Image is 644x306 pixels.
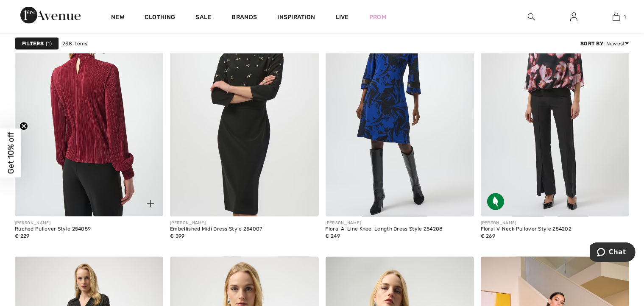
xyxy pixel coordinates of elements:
a: New [111,14,124,22]
a: Sign In [563,12,584,22]
div: [PERSON_NAME] [170,220,262,226]
div: Floral V-Neck Pullover Style 254202 [481,226,572,232]
a: Live [336,13,349,22]
span: 1 [624,13,626,21]
span: € 229 [15,233,30,239]
strong: Sort By [580,41,603,47]
span: 238 items [62,40,88,47]
div: : Newest [580,40,629,47]
a: Sale [195,14,211,22]
img: search the website [528,12,535,22]
span: € 249 [326,233,340,239]
span: € 269 [481,233,496,239]
iframe: Opens a widget where you can chat to one of our agents [590,242,636,264]
button: Close teaser [20,122,28,131]
a: Brands [232,14,257,22]
div: Floral A-Line Knee-Length Dress Style 254208 [326,226,443,232]
span: Inspiration [277,14,315,22]
span: € 399 [170,233,185,239]
div: Ruched Pullover Style 254059 [15,226,91,232]
div: [PERSON_NAME] [326,220,443,226]
a: 1 [595,12,637,22]
img: My Info [570,12,577,22]
div: Embellished Midi Dress Style 254007 [170,226,262,232]
strong: Filters [22,40,44,47]
img: My Bag [613,12,620,22]
span: 1 [46,40,52,47]
div: [PERSON_NAME] [481,220,572,226]
a: Clothing [145,14,175,22]
img: Sustainable Fabric [487,193,504,210]
a: Prom [369,13,386,22]
span: Get 10% off [6,132,16,174]
img: 1ère Avenue [20,7,81,24]
div: [PERSON_NAME] [15,220,91,226]
img: plus_v2.svg [147,200,154,208]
